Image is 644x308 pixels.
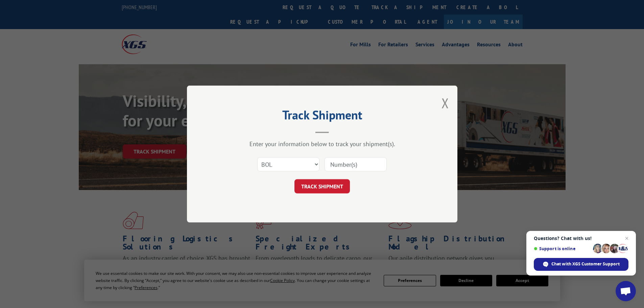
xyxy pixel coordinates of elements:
[221,110,424,123] h2: Track Shipment
[294,179,350,193] button: TRACK SHIPMENT
[551,261,620,267] span: Chat with XGS Customer Support
[534,258,628,271] div: Chat with XGS Customer Support
[623,234,631,242] span: Close chat
[325,157,387,171] input: Number(s)
[616,281,636,301] div: Open chat
[534,236,628,241] span: Questions? Chat with us!
[442,94,449,112] button: Close modal
[534,246,591,251] span: Support is online
[221,140,424,148] div: Enter your information below to track your shipment(s).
